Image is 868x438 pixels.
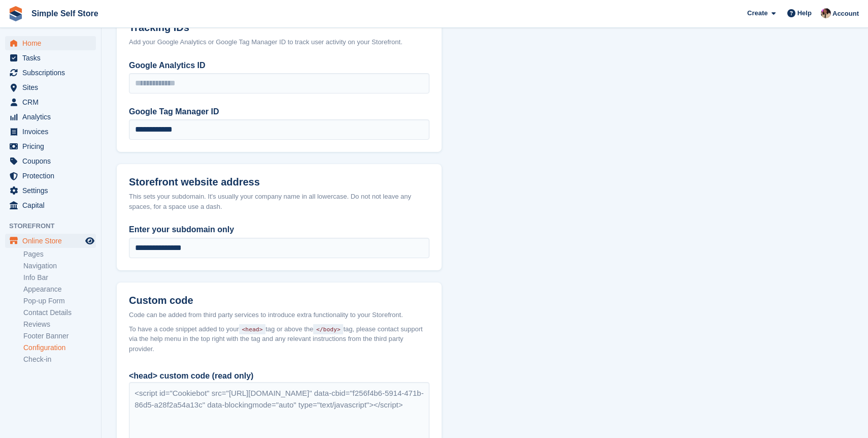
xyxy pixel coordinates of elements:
div: <head> custom code (read only) [129,370,429,382]
span: CRM [22,95,83,109]
a: Navigation [23,261,96,271]
h2: Custom code [129,295,429,306]
span: Online Store [22,234,83,248]
a: menu [5,183,96,198]
span: Analytics [22,110,83,124]
a: menu [5,66,96,80]
a: menu [5,234,96,248]
h2: Storefront website address [129,176,429,188]
a: menu [5,95,96,109]
code: <head> [239,324,265,334]
a: menu [5,198,96,212]
a: menu [5,36,96,50]
span: Help [797,8,812,18]
a: Pop-up Form [23,296,96,306]
div: Add your Google Analytics or Google Tag Manager ID to track user activity on your Storefront. [129,37,429,47]
span: Protection [22,169,83,183]
div: This sets your subdomain. It's usually your company name in all lowercase. Do not not leave any s... [129,192,429,211]
span: Create [747,8,767,18]
label: Enter your subdomain only [129,224,429,236]
code: </body> [313,324,343,334]
span: Account [832,9,859,19]
a: Footer Banner [23,331,96,341]
a: menu [5,110,96,124]
img: stora-icon-8386f47178a22dfd0bd8f6a31ec36ba5ce8667c1dd55bd0f319d3a0aa187defe.svg [8,6,23,21]
a: menu [5,139,96,153]
a: Check-in [23,355,96,364]
a: menu [5,169,96,183]
a: Appearance [23,285,96,294]
a: Preview store [84,235,96,247]
span: Invoices [22,124,83,139]
span: Storefront [9,221,101,231]
a: menu [5,80,96,95]
a: menu [5,154,96,168]
div: Code can be added from third party services to introduce extra functionality to your Storefront. [129,310,429,320]
span: Capital [22,198,83,212]
a: Info Bar [23,273,96,283]
span: Home [22,36,83,50]
label: Google Analytics ID [129,59,429,72]
img: Scott McCutcheon [821,8,831,18]
a: Reviews [23,320,96,329]
span: Settings [22,183,83,198]
span: To have a code snippet added to your tag or above the tag, please contact support via the help me... [129,324,429,354]
label: Google Tag Manager ID [129,106,429,118]
a: Configuration [23,343,96,353]
a: Contact Details [23,308,96,318]
a: menu [5,124,96,139]
span: Subscriptions [22,66,83,80]
span: Pricing [22,139,83,153]
a: Pages [23,249,96,259]
span: Sites [22,80,83,95]
a: menu [5,51,96,65]
span: Tasks [22,51,83,65]
span: Coupons [22,154,83,168]
a: Simple Self Store [27,5,103,22]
